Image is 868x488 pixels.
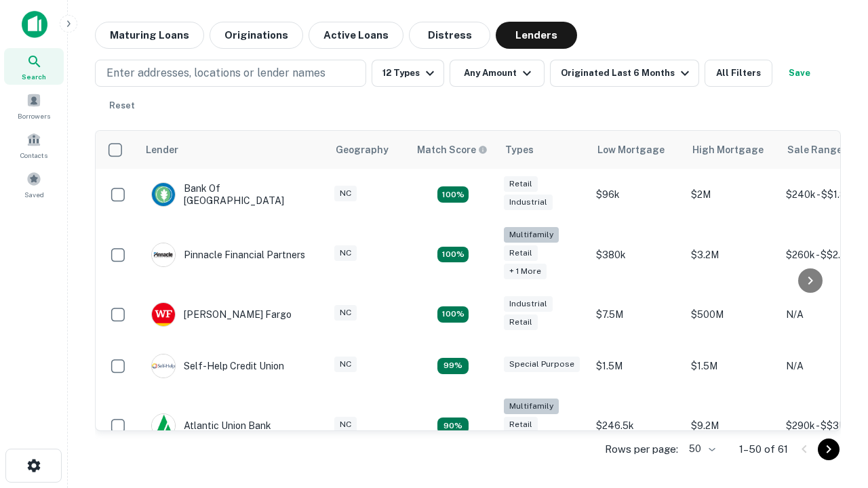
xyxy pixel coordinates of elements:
[684,289,779,340] td: $500M
[409,131,497,169] th: Capitalize uses an advanced AI algorithm to match your search with the best lender. The match sco...
[22,71,46,82] span: Search
[100,92,144,119] button: Reset
[138,131,328,169] th: Lender
[497,131,589,169] th: Types
[437,306,469,323] div: Matching Properties: 14, hasApolloMatch: undefined
[152,303,175,326] img: picture
[800,380,868,445] iframe: Chat Widget
[151,413,271,438] div: Atlantic Union Bank
[705,60,772,87] button: All Filters
[504,176,538,192] div: Retail
[778,60,821,87] button: Save your search to get updates of matches that match your search criteria.
[450,60,545,87] button: Any Amount
[504,399,559,414] div: Multifamily
[504,314,538,330] div: Retail
[152,414,175,437] img: picture
[146,142,178,158] div: Lender
[589,131,684,169] th: Low Mortgage
[152,243,175,266] img: picture
[605,441,678,457] p: Rows per page:
[18,110,50,121] span: Borrowers
[504,245,538,261] div: Retail
[739,441,788,457] p: 1–50 of 61
[334,186,357,201] div: NC
[589,220,684,289] td: $380k
[504,357,580,372] div: Special Purpose
[417,142,485,157] h6: Match Score
[409,22,490,49] button: Distress
[504,417,538,432] div: Retail
[692,142,764,158] div: High Mortgage
[22,11,47,38] img: capitalize-icon.png
[684,439,717,459] div: 50
[328,131,409,169] th: Geography
[684,169,779,220] td: $2M
[151,243,305,267] div: Pinnacle Financial Partners
[372,60,444,87] button: 12 Types
[334,305,357,321] div: NC
[334,417,357,432] div: NC
[550,60,699,87] button: Originated Last 6 Months
[334,357,357,372] div: NC
[151,182,314,207] div: Bank Of [GEOGRAPHIC_DATA]
[684,392,779,460] td: $9.2M
[4,87,64,124] a: Borrowers
[309,22,403,49] button: Active Loans
[504,264,547,279] div: + 1 more
[106,65,325,81] p: Enter addresses, locations or lender names
[504,195,553,210] div: Industrial
[589,340,684,392] td: $1.5M
[818,439,840,460] button: Go to next page
[152,354,175,378] img: picture
[504,227,559,243] div: Multifamily
[589,289,684,340] td: $7.5M
[437,418,469,434] div: Matching Properties: 10, hasApolloMatch: undefined
[95,60,366,87] button: Enter addresses, locations or lender names
[684,340,779,392] td: $1.5M
[684,220,779,289] td: $3.2M
[334,245,357,261] div: NC
[151,354,284,378] div: Self-help Credit Union
[20,150,47,161] span: Contacts
[496,22,577,49] button: Lenders
[24,189,44,200] span: Saved
[504,296,553,312] div: Industrial
[437,358,469,374] div: Matching Properties: 11, hasApolloMatch: undefined
[336,142,389,158] div: Geography
[437,186,469,203] div: Matching Properties: 15, hasApolloMatch: undefined
[417,142,488,157] div: Capitalize uses an advanced AI algorithm to match your search with the best lender. The match sco...
[4,127,64,163] a: Contacts
[4,48,64,85] a: Search
[151,302,292,327] div: [PERSON_NAME] Fargo
[597,142,665,158] div: Low Mortgage
[589,392,684,460] td: $246.5k
[561,65,693,81] div: Originated Last 6 Months
[684,131,779,169] th: High Mortgage
[437,247,469,263] div: Matching Properties: 20, hasApolloMatch: undefined
[787,142,842,158] div: Sale Range
[95,22,204,49] button: Maturing Loans
[4,166,64,203] a: Saved
[505,142,534,158] div: Types
[152,183,175,206] img: picture
[210,22,303,49] button: Originations
[589,169,684,220] td: $96k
